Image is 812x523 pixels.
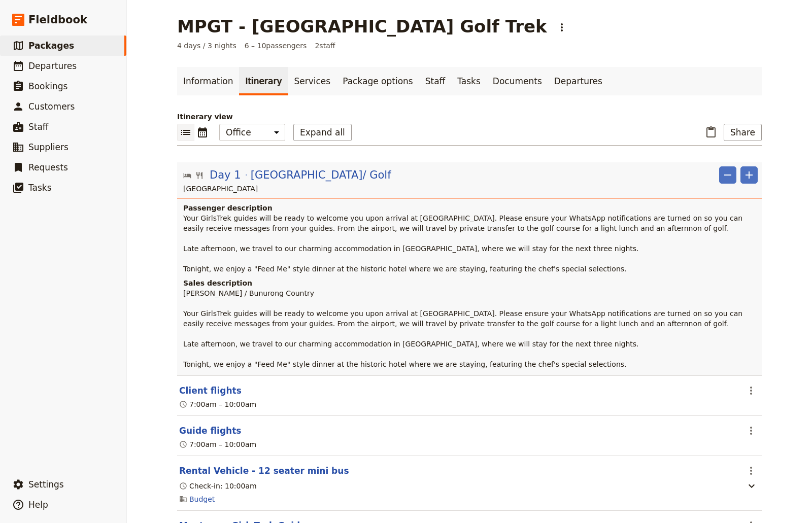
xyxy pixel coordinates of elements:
button: Expand all [293,124,352,141]
span: Staff [28,122,49,132]
img: website_grey.svg [16,26,24,34]
a: Staff [419,67,452,95]
h4: Passenger description [183,203,758,213]
span: [PERSON_NAME] / Bunurong Country Your GirlsTrek guides will be ready to welcome you upon arrival ... [183,289,745,368]
div: 7:00am – 10:00am [179,439,256,449]
div: Domain Overview [39,62,91,68]
a: Departures [548,67,608,95]
button: Actions [553,19,570,36]
button: Actions [742,462,760,479]
img: tab_domain_overview_orange.svg [27,61,36,69]
a: Package options [336,67,419,95]
span: Requests [28,162,68,172]
span: Departures [28,61,77,71]
img: tab_keywords_by_traffic_grey.svg [101,61,109,69]
span: Fieldbook [28,12,87,27]
button: Paste itinerary item [702,124,720,141]
span: 2 staff [315,41,335,51]
button: List view [177,124,194,141]
span: Bookings [28,81,67,91]
span: Tasks [28,183,52,193]
h1: MPGT - [GEOGRAPHIC_DATA] Golf Trek [177,16,547,37]
button: Share [724,124,762,141]
a: Documents [487,67,548,95]
span: Help [28,500,48,510]
img: logo_orange.svg [16,16,24,24]
span: 4 days / 3 nights [177,41,236,51]
button: Edit day information [183,167,391,183]
a: Tasks [451,67,487,95]
button: Actions [742,382,760,399]
span: 6 – 10 passengers [245,41,307,51]
div: Check-in: 10:00am [179,481,257,491]
a: Information [177,67,239,95]
h4: Sales description [183,278,758,288]
div: v 4.0.25 [28,16,50,24]
button: Edit this itinerary item [179,385,242,397]
div: 7:00am – 10:00am [179,399,256,409]
span: Customers [28,101,75,112]
button: Edit this itinerary item [179,465,349,477]
a: Services [288,67,337,95]
button: Calendar view [194,124,211,141]
span: Packages [28,41,74,51]
button: Edit this itinerary item [179,425,241,437]
a: Itinerary [239,67,288,95]
span: Your GirlsTrek guides will be ready to welcome you upon arrival at [GEOGRAPHIC_DATA]. Please ensu... [183,214,745,273]
div: Domain: [DOMAIN_NAME] [26,26,112,34]
span: Settings [28,479,64,490]
span: Suppliers [28,142,69,152]
p: Itinerary view [177,112,762,122]
a: Budget [189,494,215,504]
span: Day 1 [210,167,241,183]
span: [GEOGRAPHIC_DATA]/ Golf [251,167,391,183]
button: Actions [742,422,760,439]
p: [GEOGRAPHIC_DATA] [183,184,758,194]
div: Keywords by Traffic [112,62,171,68]
button: Remove [719,166,736,184]
button: Add [740,166,758,184]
